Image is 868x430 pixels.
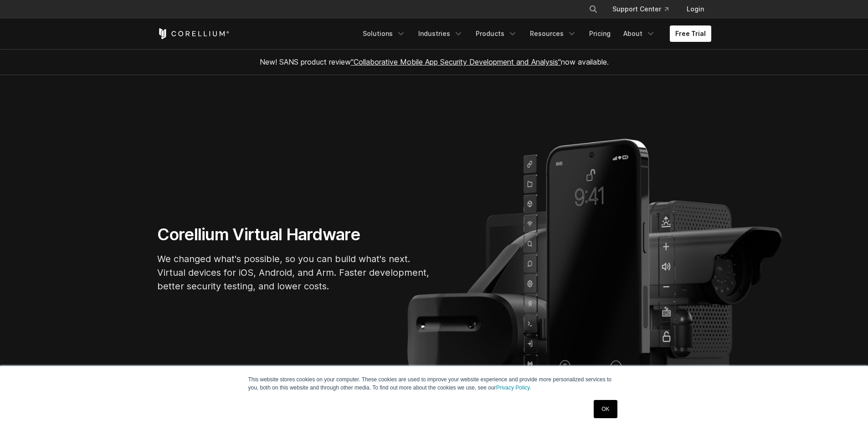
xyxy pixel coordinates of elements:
[413,25,468,42] a: Industries
[578,1,711,17] div: Navigation Menu
[357,25,411,42] a: Solutions
[605,1,676,17] a: Support Center
[470,25,523,42] a: Products
[585,1,601,17] button: Search
[351,57,561,66] a: "Collaborative Mobile App Security Development and Analysis"
[584,25,616,42] a: Pricing
[670,25,711,42] a: Free Trial
[679,1,711,17] a: Login
[357,25,711,42] div: Navigation Menu
[260,57,609,66] span: New! SANS product review now available.
[496,384,531,391] a: Privacy Policy.
[594,400,617,418] a: OK
[618,25,661,42] a: About
[157,224,431,245] h1: Corellium Virtual Hardware
[248,375,620,392] p: This website stores cookies on your computer. These cookies are used to improve your website expe...
[157,252,431,293] p: We changed what's possible, so you can build what's next. Virtual devices for iOS, Android, and A...
[157,28,230,39] a: Corellium Home
[524,25,582,42] a: Resources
